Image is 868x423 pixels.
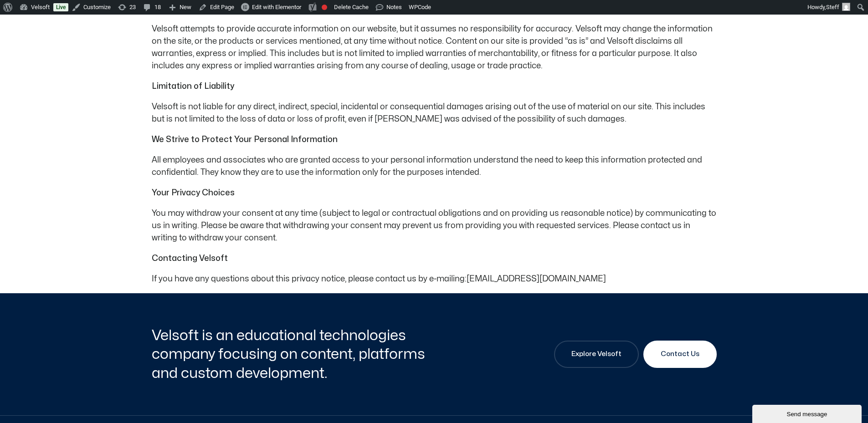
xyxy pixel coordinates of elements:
[53,3,68,11] a: Live
[152,209,716,242] span: You may withdraw your consent at any time (subject to legal or contractual obligations and on pro...
[152,156,702,176] span: All employees and associates who are granted access to your personal information understand the n...
[152,103,705,123] span: Velsoft is not liable for any direct, indirect, special, incidental or consequential damages aris...
[554,341,639,368] a: Explore Velsoft
[152,136,338,143] span: We Strive to Protect Your Personal Information
[322,5,327,10] div: Focus keyphrase not set
[826,4,839,10] span: Steff
[152,189,235,197] span: Your Privacy Choices
[252,4,301,10] span: Edit with Elementor
[152,255,228,262] span: Contacting Velsoft
[152,326,432,383] h2: Velsoft is an educational technologies company focusing on content, platforms and custom developm...
[643,341,717,368] a: Contact Us
[152,275,606,283] span: If you have any questions about this privacy notice, please contact us by e-mailing: [EMAIL_ADDRE...
[571,349,621,360] span: Explore Velsoft
[752,403,863,423] iframe: chat widget
[152,82,234,90] span: Limitation of Liability
[152,25,713,70] span: Velsoft attempts to provide accurate information on our website, but it assumes no responsibility...
[661,349,699,360] span: Contact Us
